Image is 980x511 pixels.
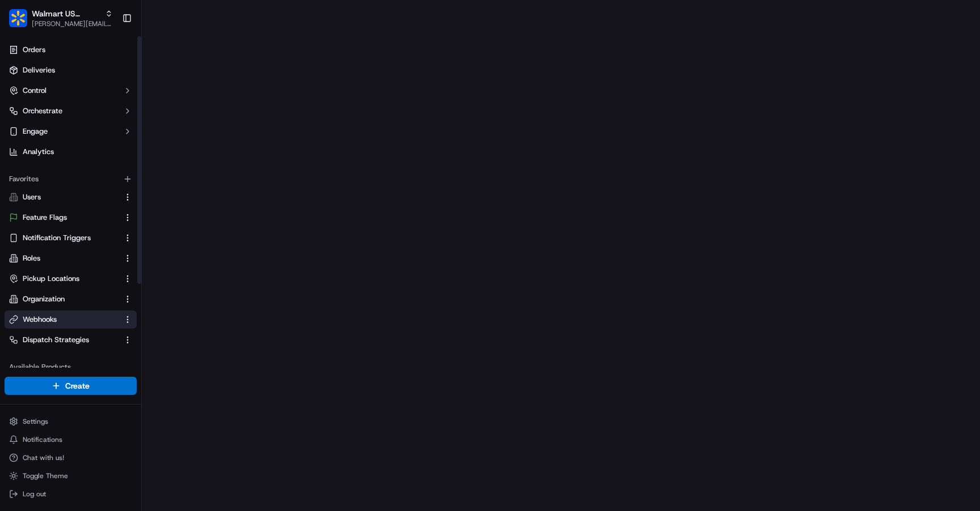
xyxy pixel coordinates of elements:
span: Organization [23,294,65,304]
button: Organization [5,290,137,308]
button: Orchestrate [5,102,137,120]
div: Favorites [5,170,137,188]
span: Users [23,192,41,202]
a: Notification Triggers [9,233,119,243]
span: Deliveries [23,65,55,75]
span: Create [65,380,90,391]
button: Roles [5,249,137,267]
a: Pickup Locations [9,274,119,284]
span: Settings [23,417,48,426]
span: Analytics [23,147,54,157]
button: Walmart US StoresWalmart US Stores[PERSON_NAME][EMAIL_ADDRESS][DOMAIN_NAME] [5,5,117,32]
span: Toggle Theme [23,471,68,480]
span: Notifications [23,435,62,444]
span: Chat with us! [23,453,64,462]
span: Orders [23,45,45,55]
button: Chat with us! [5,450,137,466]
button: Engage [5,122,137,140]
button: Users [5,188,137,206]
span: Feature Flags [23,212,67,223]
a: Webhooks [9,314,119,325]
button: Log out [5,486,137,502]
span: Dispatch Strategies [23,335,89,345]
button: Walmart US Stores [32,8,100,19]
button: [PERSON_NAME][EMAIL_ADDRESS][DOMAIN_NAME] [32,19,113,28]
a: Dispatch Strategies [9,335,119,345]
img: Walmart US Stores [9,9,27,27]
span: Webhooks [23,314,57,325]
span: Control [23,86,47,96]
button: Webhooks [5,310,137,329]
button: Notification Triggers [5,229,137,247]
button: Create [5,377,137,395]
span: Notification Triggers [23,233,91,243]
a: Deliveries [5,61,137,79]
button: Feature Flags [5,208,137,227]
button: Settings [5,414,137,429]
button: Dispatch Strategies [5,331,137,349]
a: Feature Flags [9,212,119,223]
div: Available Products [5,358,137,376]
span: Engage [23,126,48,137]
button: Control [5,82,137,100]
a: Users [9,192,119,202]
span: Log out [23,489,46,499]
a: Orders [5,41,137,59]
span: Roles [23,253,40,263]
span: Orchestrate [23,106,62,116]
span: Pickup Locations [23,274,79,284]
button: Pickup Locations [5,270,137,288]
a: Organization [9,294,119,304]
a: Analytics [5,143,137,161]
a: Roles [9,253,119,263]
button: Toggle Theme [5,468,137,484]
button: Notifications [5,432,137,448]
